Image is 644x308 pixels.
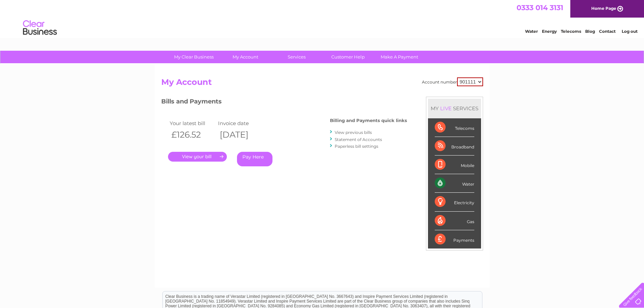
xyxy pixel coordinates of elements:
[435,212,474,230] div: Gas
[542,29,557,34] a: Energy
[435,174,474,193] div: Water
[439,105,453,112] div: LIVE
[216,128,265,142] th: [DATE]
[372,51,427,63] a: Make A Payment
[435,156,474,174] div: Mobile
[435,137,474,156] div: Broadband
[335,137,382,142] a: Statement of Accounts
[23,18,57,38] img: logo.png
[335,130,372,135] a: View previous bills
[585,29,595,34] a: Blog
[168,128,217,142] th: £126.52
[435,118,474,137] div: Telecoms
[599,29,616,34] a: Contact
[269,51,325,63] a: Services
[163,4,482,33] div: Clear Business is a trading name of Verastar Limited (registered in [GEOGRAPHIC_DATA] No. 3667643...
[561,29,581,34] a: Telecoms
[435,193,474,211] div: Electricity
[428,99,481,118] div: MY SERVICES
[517,3,563,12] a: 0333 014 3131
[161,77,483,90] h2: My Account
[622,29,638,34] a: Log out
[161,97,407,109] h3: Bills and Payments
[525,29,538,34] a: Water
[320,51,376,63] a: Customer Help
[168,119,217,128] td: Your latest bill
[168,152,227,162] a: .
[166,51,222,63] a: My Clear Business
[216,119,265,128] td: Invoice date
[330,118,407,123] h4: Billing and Payments quick links
[217,51,273,63] a: My Account
[422,77,483,86] div: Account number
[237,152,272,166] a: Pay Here
[335,144,378,149] a: Paperless bill settings
[435,230,474,248] div: Payments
